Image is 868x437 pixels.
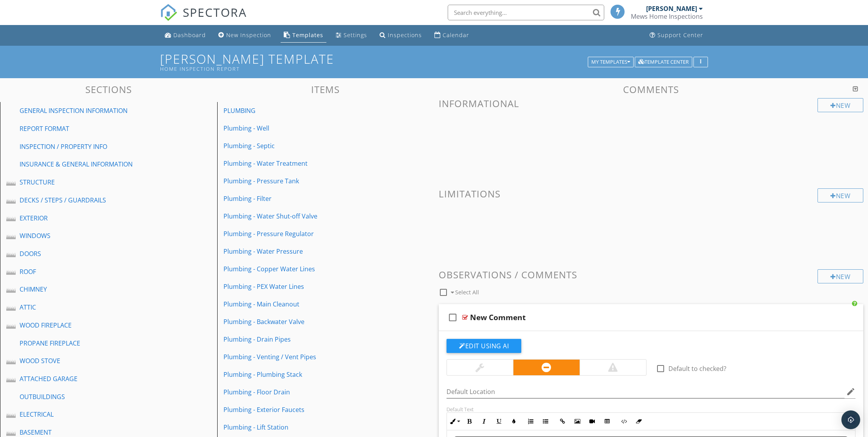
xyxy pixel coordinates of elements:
button: Code View [616,414,631,429]
h3: Informational [439,98,863,109]
div: Plumbing - PEX Water Lines [223,282,401,291]
button: Insert Link (⌘K) [555,414,570,429]
a: Calendar [431,28,472,43]
div: WOOD STOVE [20,356,180,365]
div: Default Text [447,406,855,412]
div: EXTERIOR [20,213,180,223]
a: Support Center [646,28,706,43]
button: Bold (⌘B) [462,414,477,429]
div: Calendar [443,31,469,39]
div: REPORT FORMAT [20,124,180,133]
div: ATTACHED GARAGE [20,374,180,383]
div: Settings [344,31,367,39]
button: Italic (⌘I) [477,414,492,429]
div: Open Intercom Messenger [841,410,860,429]
div: Plumbing - Exterior Faucets [223,405,401,414]
div: Plumbing - Lift Station [223,423,401,432]
a: New Inspection [215,28,274,43]
div: Plumbing - Plumbing Stack [223,370,401,379]
button: My Templates [588,57,634,68]
div: New Comment [470,313,526,322]
div: Plumbing - Water Shut-off Valve [223,211,401,221]
div: Plumbing - Pressure Regulator [223,229,401,238]
button: Template Center [635,57,692,68]
div: STRUCTURE [20,177,180,187]
div: Inspections [388,31,422,39]
div: GENERAL INSPECTION INFORMATION [20,106,180,115]
a: Inspections [376,28,425,43]
button: Clear Formatting [631,414,646,429]
div: Plumbing - Septic [223,141,401,150]
button: Ordered List [523,414,538,429]
div: Plumbing - Well [223,124,401,133]
div: CHIMNEY [20,285,180,294]
div: My Templates [591,59,630,65]
div: Plumbing - Backwater Valve [223,317,401,326]
div: New Inspection [226,31,271,39]
div: Plumbing - Filter [223,194,401,203]
button: Insert Image (⌘P) [570,414,585,429]
div: [PERSON_NAME] [646,5,697,13]
div: DECKS / STEPS / GUARDRAILS [20,195,180,205]
div: DOORS [20,249,180,258]
button: Insert Video [585,414,600,429]
span: Select All [455,288,479,296]
button: Inline Style [447,414,462,429]
div: PROPANE FIREPLACE [20,338,180,348]
a: Templates [281,28,326,43]
div: PLUMBING [223,106,401,115]
h3: Comments [439,84,863,95]
div: Plumbing - Drain Pipes [223,335,401,344]
input: Default Location [447,385,845,398]
h3: Observations / Comments [439,269,863,280]
img: The Best Home Inspection Software - Spectora [160,4,177,21]
i: check_box_outline_blank [447,308,459,327]
div: Home Inspection Report [160,66,591,72]
button: Underline (⌘U) [492,414,506,429]
div: INSPECTION / PROPERTY INFO [20,142,180,151]
input: Search everything... [448,5,604,20]
div: New [818,188,863,202]
div: Plumbing - Water Treatment [223,159,401,168]
a: Dashboard [162,28,209,43]
div: Plumbing - Venting / Vent Pipes [223,352,401,362]
div: BASEMENT [20,428,180,437]
span: SPECTORA [183,4,247,20]
h3: Limitations [439,188,863,199]
div: WINDOWS [20,231,180,240]
div: New [818,98,863,112]
div: New [818,269,863,283]
a: Template Center [635,58,692,65]
label: Default to checked? [668,365,726,373]
h1: [PERSON_NAME] Template [160,52,708,72]
div: Template Center [638,59,689,65]
i: edit [846,387,855,396]
div: Plumbing - Water Pressure [223,247,401,256]
div: ROOF [20,267,180,276]
h3: Items [217,84,434,95]
div: Plumbing - Main Cleanout [223,299,401,309]
button: Unordered List [538,414,553,429]
a: SPECTORA [160,11,247,27]
div: Plumbing - Floor Drain [223,387,401,397]
button: Insert Table [600,414,614,429]
div: Templates [292,31,323,39]
div: Mews Home Inspections [631,13,703,20]
button: Edit Using AI [447,339,521,353]
div: OUTBUILDINGS [20,392,180,401]
div: ATTIC [20,303,180,312]
div: WOOD FIREPLACE [20,321,180,330]
div: Dashboard [173,31,206,39]
div: ELECTRICAL [20,410,180,419]
a: Settings [333,28,370,43]
div: Support Center [657,31,703,39]
div: Plumbing - Pressure Tank [223,176,401,186]
button: Colors [506,414,521,429]
div: INSURANCE & GENERAL INFORMATION [20,159,180,169]
div: Plumbing - Copper Water Lines [223,264,401,274]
